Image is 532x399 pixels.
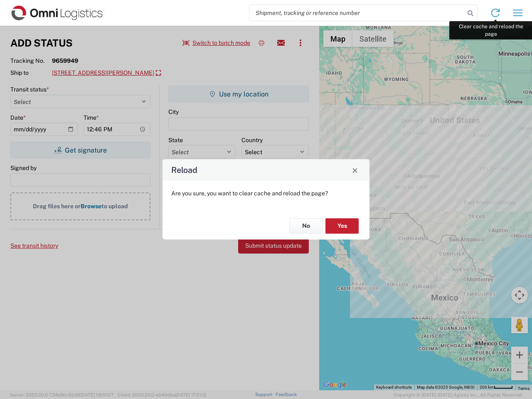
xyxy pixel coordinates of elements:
button: Yes [325,218,359,234]
button: Close [349,164,361,176]
button: No [289,218,323,234]
h4: Reload [171,164,197,176]
input: Shipment, tracking or reference number [249,5,465,21]
p: Are you sure, you want to clear cache and reload the page? [171,190,361,197]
